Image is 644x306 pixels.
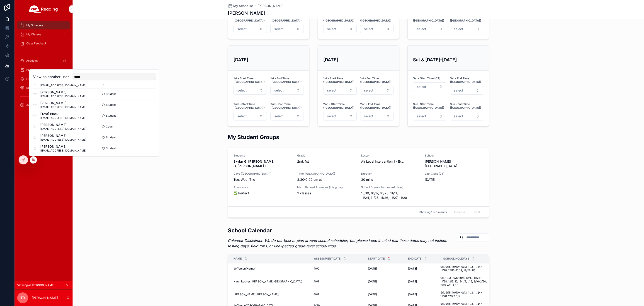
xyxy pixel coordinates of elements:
span: 10/1 [314,280,319,283]
span: [PERSON_NAME] [40,90,86,94]
span: [Test] Black [40,112,86,116]
span: select [274,114,284,118]
span: select [417,114,426,118]
strong: 2nd - Start Time ([GEOGRAPHIC_DATA]) [233,102,267,110]
span: Black Elijah [40,155,86,160]
span: Account [26,103,37,107]
span: Assessment Date [314,257,340,260]
span: select [327,27,336,31]
span: Jefferson(Kerner) [233,267,256,270]
h3: Sat & [DATE]-[DATE] [413,56,483,63]
span: [DATE] [408,267,417,270]
span: Air Level Intervention 1 - Ext. [361,159,420,164]
button: Select Button [270,86,304,95]
span: 8:30-9:00 am ct [297,177,356,182]
button: Select Button [323,86,357,95]
strong: 1st - Start Time ([GEOGRAPHIC_DATA]) [233,77,267,84]
button: Select Button [360,25,394,33]
span: [PERSON_NAME] [40,101,86,105]
strong: 2nd - Start Time ([GEOGRAPHIC_DATA]) [323,102,357,110]
span: 9/1, 9/15, 10/10-10/13, 11/3, 11/24-11/28, 12/15-12/19, 12/22-1/5 [440,265,487,272]
button: Select Button [323,112,357,120]
span: Start Date [368,257,385,260]
span: [EMAIL_ADDRESS][DOMAIN_NAME] [40,138,86,142]
a: Academy [17,57,70,65]
a: Payments [17,66,70,74]
span: 9/1, 9/15, 10/10-10/13, 11/3, 11/24-11/28, 12/22-1/5 [440,291,487,298]
span: [DATE] [368,267,377,270]
h2: My Student Groups [228,133,279,141]
span: select [364,88,373,93]
span: [EMAIL_ADDRESS][DOMAIN_NAME] [40,94,86,98]
span: Days ([GEOGRAPHIC_DATA]) [233,172,292,176]
span: Student [106,136,116,139]
a: Class Feedback [17,39,70,48]
button: Select Button [360,112,394,120]
span: [EMAIL_ADDRESS][DOMAIN_NAME] [40,127,86,131]
span: select [237,114,247,118]
span: Student [106,103,116,107]
a: Request Substitutes [17,84,70,92]
span: Attendance [233,186,292,189]
span: [EMAIL_ADDRESS][DOMAIN_NAME] [40,116,86,120]
span: select [274,88,284,93]
button: Select Button [270,112,304,120]
strong: 1st - Start Time ([GEOGRAPHIC_DATA]) [323,77,357,84]
span: 9/1, 10/3, 10/6-10/8, 10/13, 11/24-11/28, 12/5, 12/15-1/5, 1/19, 2/16-2/20, 3/13, 4/3-4/10 [440,276,487,287]
span: School Holidays [443,257,469,260]
span: select [364,27,373,31]
span: [PERSON_NAME]([PERSON_NAME]) [233,293,279,296]
span: select [237,88,247,93]
span: 30 mins [361,177,420,182]
button: Select Button [450,86,483,95]
span: 10/10, 10/17, 10/20, 11/11, 11/24, 11/25, 11/26, 11/27, 11/28 [361,191,420,200]
a: My Schedule [17,21,70,29]
span: Last Class (CT) [425,172,483,176]
span: [EMAIL_ADDRESS][DOMAIN_NAME] [40,84,86,87]
strong: 2nd - End Time ([GEOGRAPHIC_DATA]) [360,102,394,110]
span: 2nd, 1st [297,159,356,164]
span: select [454,27,463,31]
span: My Schedule [233,4,253,8]
span: Viewing as [PERSON_NAME] [17,283,54,287]
span: [EMAIL_ADDRESS][DOMAIN_NAME] [40,105,86,109]
button: Select Button [323,25,357,33]
span: Students [233,154,292,157]
button: Select Button [413,25,446,33]
span: Time ([GEOGRAPHIC_DATA]) [297,172,356,176]
h3: [DATE] [233,56,304,63]
strong: Sun - End Time ([GEOGRAPHIC_DATA]) [450,102,483,110]
span: 10/1 [314,293,319,296]
h2: School Calendar [228,227,454,234]
span: ✅ Perfect [233,191,292,195]
span: [PERSON_NAME][GEOGRAPHIC_DATA] [425,159,483,168]
span: select [454,88,463,93]
button: Select Button [360,86,394,95]
span: [DATE] [425,177,483,182]
span: TR [20,295,25,301]
span: [DATE] [408,280,417,283]
img: App logo [29,5,58,13]
span: select [417,84,426,89]
span: Showing 1 of 1 results [419,210,447,214]
button: Select Button [413,82,446,91]
button: Select Button [450,25,483,33]
span: select [417,27,426,31]
p: [PERSON_NAME] [32,296,58,300]
strong: Skylar G, [PERSON_NAME] G, [PERSON_NAME] F [233,159,275,168]
h3: [DATE] [323,56,394,63]
strong: 1st - End Time ([GEOGRAPHIC_DATA]) [270,77,304,84]
a: Help Center [17,75,70,83]
span: Academy [26,59,39,63]
span: Help Center [26,77,42,81]
button: Select Button [450,112,483,120]
span: School [425,154,483,157]
span: Student [106,147,116,150]
span: select [327,114,336,118]
a: [PERSON_NAME] [258,4,284,8]
strong: Sun -Start Time ([GEOGRAPHIC_DATA]) [413,102,446,110]
a: My Schedule [228,4,253,8]
span: Lesson [361,154,420,157]
span: Natchitoches([PERSON_NAME][GEOGRAPHIC_DATA]) [233,280,302,283]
